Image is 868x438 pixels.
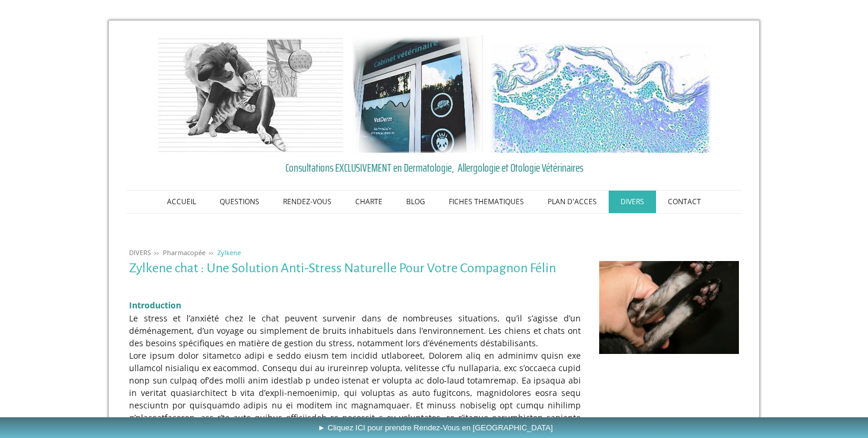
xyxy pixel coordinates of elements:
a: Pharmacopée [160,248,208,257]
a: FICHES THEMATIQUES [437,191,536,213]
a: QUESTIONS [208,191,271,213]
h1: Zylkene chat : Une Solution Anti-Stress Naturelle Pour Votre Compagnon Félin [129,261,581,276]
a: DIVERS [126,248,154,257]
span: Zylkene [217,248,241,257]
span: ► Cliquez ICI pour prendre Rendez-Vous en [GEOGRAPHIC_DATA] [318,423,553,432]
a: Consultations EXCLUSIVEMENT en Dermatologie, Allergologie et Otologie Vétérinaires [129,159,739,176]
a: DIVERS [609,191,656,213]
a: PLAN D'ACCES [536,191,609,213]
a: BLOG [394,191,437,213]
a: Zylkene [214,248,244,257]
a: CONTACT [656,191,713,213]
span: DIVERS [129,248,151,257]
span: Pharmacopée [163,248,205,257]
a: ACCUEIL [155,191,208,213]
a: CHARTE [343,191,394,213]
span: Introduction [129,299,181,311]
p: Le stress et l’anxiété chez le chat peuvent survenir dans de nombreuses situations, qu’il s’agiss... [129,312,581,349]
a: RENDEZ-VOUS [271,191,343,213]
